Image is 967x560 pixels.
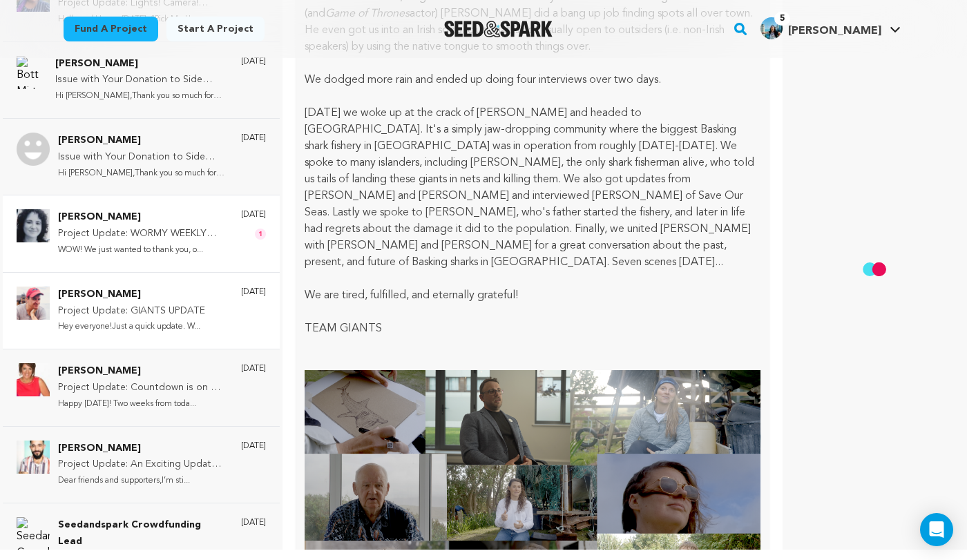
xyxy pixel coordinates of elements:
span: 1 [255,229,266,240]
span: 5 [774,12,790,26]
p: Project Update: Countdown is on + BIG thank you! [58,380,227,396]
a: Seed&Spark Homepage [444,21,553,37]
img: Seed&Spark Logo Dark Mode [444,21,553,37]
img: loading.svg [857,252,892,287]
p: [DATE] [241,441,266,452]
img: Seedandspark Crowdfunding Lead Photo [17,517,50,550]
p: [PERSON_NAME] [55,56,227,73]
p: [DATE] we woke up at the crack of [PERSON_NAME] and headed to [GEOGRAPHIC_DATA]. It's a simply ja... [305,105,760,271]
img: 06945a0e885cf58c.jpg [760,17,783,39]
img: Jacob Fuentes Photo [17,441,50,474]
img: Talerico Ella Photo [17,209,50,242]
p: [PERSON_NAME] [58,133,227,149]
p: Hi [PERSON_NAME],Thank you so much for you... [58,166,227,182]
img: Scott DeGraw Photo [17,287,50,320]
div: Open Intercom Messenger [920,513,953,546]
img: Bott Mirta Photo [17,56,47,89]
p: We dodged more rain and ended up doing four interviews over two days. [305,72,760,88]
p: Project Update: GIANTS UPDATE [58,303,205,320]
p: We are tired, fulfilled, and eternally grateful! [305,287,760,304]
img: Lisa Steadman Photo [17,363,50,396]
p: WOW! We just wanted to thank you, o... [58,242,227,258]
p: Seedandspark Crowdfunding Lead [58,517,227,550]
p: Dear friends and supporters,I’m sti... [58,473,227,489]
p: Hi [PERSON_NAME],Thank you so much for your... [55,88,227,104]
p: [DATE] [241,133,266,144]
div: Luisa B.'s Profile [760,17,881,39]
p: Project Update: An Exciting Update from Three of Swords! [58,456,227,473]
img: Louise Photo [17,133,50,166]
p: [PERSON_NAME] [58,363,227,380]
p: [DATE] [241,363,266,374]
p: [PERSON_NAME] [58,209,227,226]
p: [DATE] [241,517,266,528]
p: Hey everyone!Just a quick update. W... [58,319,205,335]
span: Luisa B.'s Profile [758,15,903,44]
p: Happy [DATE]! Two weeks from toda... [58,396,227,412]
p: [DATE] [241,56,266,67]
p: [DATE] [241,209,266,220]
p: [DATE] [241,287,266,298]
a: Fund a project [64,17,158,41]
a: Luisa B.'s Profile [758,15,903,39]
p: Issue with Your Donation to Side Affects [58,149,227,166]
p: Issue with Your Donation to Side Affects [55,72,227,88]
p: Project Update: WORMY WEEKLY UPDATE: 46%! ALMOST HALFWAY THERE! [58,226,227,242]
p: [PERSON_NAME] [58,287,205,303]
p: TEAM GIANTS [305,320,760,337]
span: [PERSON_NAME] [788,26,881,37]
p: [PERSON_NAME] [58,441,227,457]
a: Start a project [166,17,265,41]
